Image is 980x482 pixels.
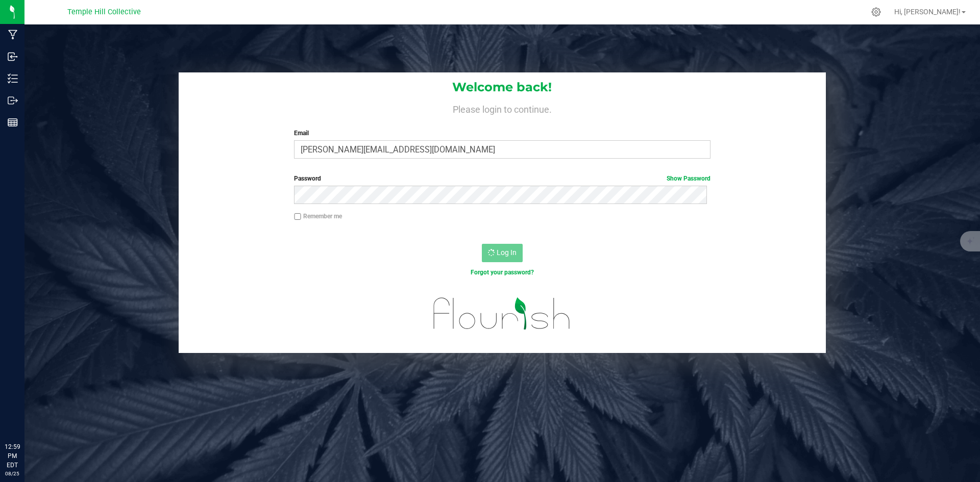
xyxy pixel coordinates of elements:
[482,244,523,262] button: Log In
[471,269,534,276] a: Forgot your password?
[67,8,141,16] span: Temple Hill Collective
[294,212,342,221] label: Remember me
[8,117,18,128] inline-svg: Reports
[8,95,18,106] inline-svg: Outbound
[5,470,20,477] p: 08/25
[5,442,20,470] p: 12:59 PM EDT
[294,129,710,138] label: Email
[8,52,18,62] inline-svg: Inbound
[8,73,18,84] inline-svg: Inventory
[8,30,18,40] inline-svg: Manufacturing
[179,102,826,114] h4: Please login to continue.
[497,248,517,257] span: Log In
[294,213,301,220] input: Remember me
[894,8,961,16] span: Hi, [PERSON_NAME]!
[870,7,883,17] div: Manage settings
[667,175,710,182] a: Show Password
[179,81,826,94] h1: Welcome back!
[294,175,321,182] span: Password
[421,288,583,340] img: flourish_logo.svg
